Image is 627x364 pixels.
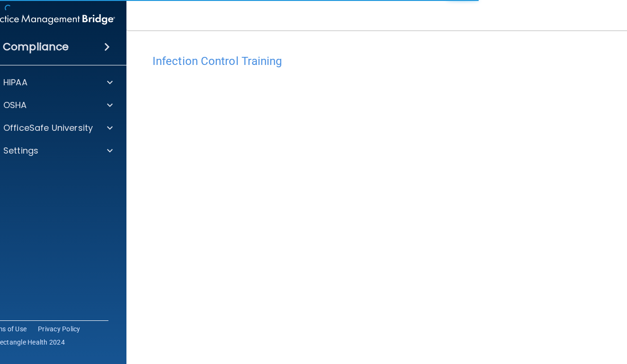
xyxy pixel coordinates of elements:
p: Settings [3,145,38,156]
h4: Infection Control Training [152,55,626,67]
a: Privacy Policy [38,324,81,334]
p: HIPAA [3,77,27,88]
p: OfficeSafe University [3,122,93,134]
h4: Compliance [3,40,69,54]
p: OSHA [3,100,27,111]
iframe: infection-control-training [152,73,626,364]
